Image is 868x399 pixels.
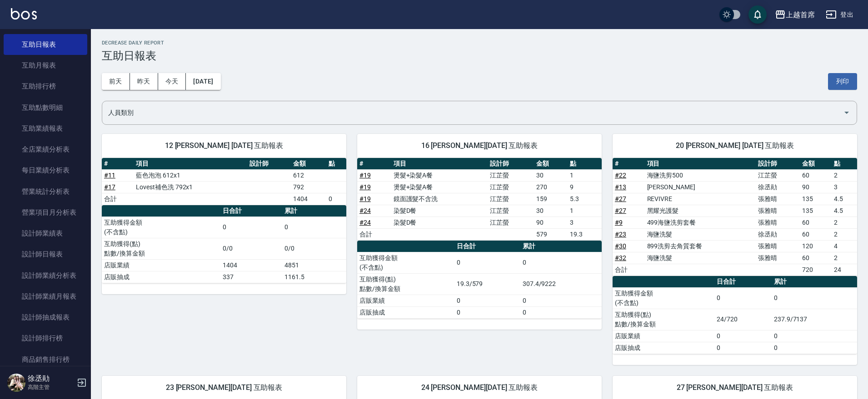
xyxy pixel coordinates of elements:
[832,169,857,181] td: 2
[102,158,346,205] table: a dense table
[615,254,626,261] a: #32
[7,374,25,392] img: Person
[368,141,591,150] span: 16 [PERSON_NAME][DATE] 互助報表
[113,141,335,150] span: 12 [PERSON_NAME] [DATE] 互助報表
[800,264,832,276] td: 720
[28,374,74,383] h5: 徐丞勛
[102,205,346,283] table: a dense table
[613,309,714,330] td: 互助獲得(點) 點數/換算金額
[158,73,186,90] button: 今天
[488,181,534,193] td: 江芷螢
[4,97,87,118] a: 互助點數明細
[520,295,602,306] td: 0
[568,169,602,181] td: 1
[520,273,602,295] td: 307.4/9222
[534,217,568,228] td: 90
[4,160,87,181] a: 每日業績分析表
[772,309,857,330] td: 237.9/7137
[534,158,568,170] th: 金額
[520,252,602,273] td: 0
[357,252,454,273] td: 互助獲得金額 (不含點)
[102,217,220,238] td: 互助獲得金額 (不含點)
[357,158,602,241] table: a dense table
[357,273,454,295] td: 互助獲得(點) 點數/換算金額
[832,158,857,170] th: 點
[800,240,832,252] td: 120
[645,158,756,170] th: 項目
[4,76,87,97] a: 互助排行榜
[106,105,839,121] input: 人員名稱
[134,158,247,170] th: 項目
[4,328,87,349] a: 設計師排行榜
[488,217,534,228] td: 江芷螢
[786,9,815,20] div: 上越首席
[832,193,857,205] td: 4.5
[357,306,454,318] td: 店販抽成
[800,158,832,170] th: 金額
[645,217,756,228] td: 499海鹽洗剪套餐
[613,158,857,276] table: a dense table
[4,34,87,55] a: 互助日報表
[102,158,134,170] th: #
[534,205,568,217] td: 30
[822,6,857,23] button: 登出
[4,181,87,202] a: 營業統計分析表
[359,219,371,226] a: #24
[615,219,623,226] a: #9
[113,383,335,392] span: 23 [PERSON_NAME][DATE] 互助報表
[220,238,282,259] td: 0/0
[357,295,454,306] td: 店販業績
[613,264,645,276] td: 合計
[4,349,87,370] a: 商品銷售排行榜
[326,158,346,170] th: 點
[800,181,832,193] td: 90
[613,276,857,354] table: a dense table
[28,383,74,391] p: 高階主管
[134,181,247,193] td: Lovest補色洗 792x1
[488,158,534,170] th: 設計師
[534,193,568,205] td: 159
[613,342,714,354] td: 店販抽成
[130,73,158,90] button: 昨天
[4,118,87,139] a: 互助業績報表
[291,193,326,205] td: 1404
[326,193,346,205] td: 0
[282,259,346,271] td: 4851
[4,244,87,265] a: 設計師日報表
[832,240,857,252] td: 4
[839,105,854,120] button: Open
[645,252,756,264] td: 海鹽洗髮
[756,169,800,181] td: 江芷螢
[624,383,846,392] span: 27 [PERSON_NAME][DATE] 互助報表
[11,8,37,20] img: Logo
[454,252,520,273] td: 0
[756,158,800,170] th: 設計師
[756,228,800,240] td: 徐丞勛
[714,309,771,330] td: 24/720
[454,241,520,252] th: 日合計
[800,252,832,264] td: 60
[4,55,87,76] a: 互助月報表
[800,193,832,205] td: 135
[220,259,282,271] td: 1404
[624,141,846,150] span: 20 [PERSON_NAME] [DATE] 互助報表
[771,5,818,24] button: 上越首席
[104,172,115,179] a: #11
[772,342,857,354] td: 0
[359,207,371,214] a: #24
[102,259,220,271] td: 店販業績
[102,193,134,205] td: 合計
[282,271,346,283] td: 1161.5
[357,241,602,319] table: a dense table
[454,273,520,295] td: 19.3/579
[359,172,371,179] a: #19
[4,286,87,307] a: 設計師業績月報表
[534,169,568,181] td: 30
[291,169,326,181] td: 612
[220,217,282,238] td: 0
[357,158,391,170] th: #
[282,217,346,238] td: 0
[800,205,832,217] td: 135
[520,306,602,318] td: 0
[832,252,857,264] td: 2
